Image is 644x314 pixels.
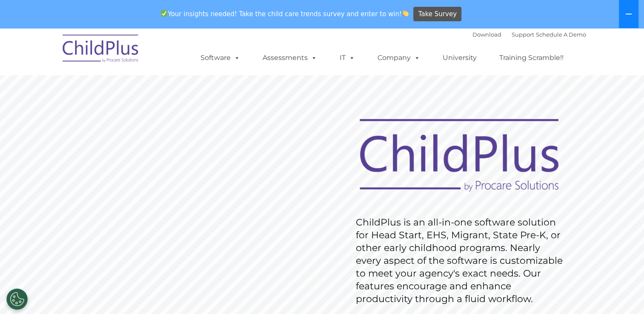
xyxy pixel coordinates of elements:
[192,49,249,66] a: Software
[356,216,567,305] rs-layer: ChildPlus is an all-in-one software solution for Head Start, EHS, Migrant, State Pre-K, or other ...
[472,31,501,38] a: Download
[6,288,28,310] button: Cookies Settings
[536,31,586,38] a: Schedule A Demo
[418,7,457,22] span: Take Survey
[161,10,167,17] img: ✅
[491,49,572,66] a: Training Scramble!!
[369,49,429,66] a: Company
[402,10,409,17] img: 👏
[331,49,364,66] a: IT
[434,49,485,66] a: University
[58,29,143,71] img: ChildPlus by Procare Solutions
[254,49,326,66] a: Assessments
[512,31,534,38] a: Support
[472,31,586,38] font: |
[413,7,461,22] a: Take Survey
[157,6,412,22] span: Your insights needed! Take the child care trends survey and enter to win!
